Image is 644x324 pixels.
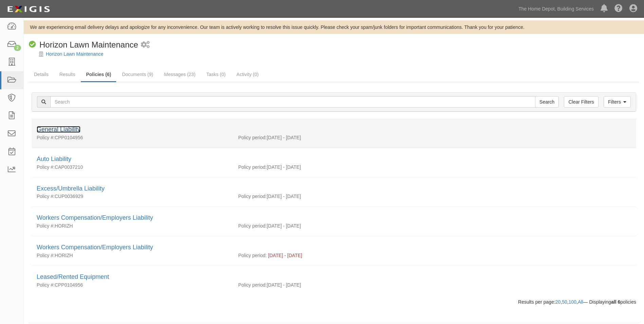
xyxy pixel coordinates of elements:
[37,156,71,162] a: Auto Liability
[37,134,55,141] p: Policy #:
[535,96,559,108] input: Search
[32,252,233,259] div: HORIZH
[268,253,302,258] span: [DATE] - [DATE]
[238,164,267,170] p: Policy period:
[159,68,201,81] a: Messages (23)
[54,68,80,81] a: Results
[26,299,641,305] div: Results per page: , , , — Displaying policies
[562,299,567,305] a: 50
[37,164,55,170] p: Policy #:
[238,193,267,200] p: Policy period:
[37,222,55,229] p: Policy #:
[238,222,267,229] p: Policy period:
[37,214,153,221] a: Workers Compensation/Employers Liability
[32,134,233,141] div: CPP0104956
[50,96,535,108] input: Search
[233,134,636,141] div: [DATE] - [DATE]
[32,193,233,200] div: CUP0036929
[46,51,104,57] a: Horizon Lawn Maintenance
[233,193,636,200] div: [DATE] - [DATE]
[37,193,55,200] p: Policy #:
[81,68,116,82] a: Policies (6)
[37,282,55,288] p: Policy #:
[117,68,158,81] a: Documents (9)
[141,41,150,49] i: 2 scheduled workflows
[201,68,231,81] a: Tasks (0)
[37,244,153,251] a: Workers Compensation/Employers Liability
[238,252,267,259] p: Policy period:
[564,96,598,108] a: Clear Filters
[233,282,636,288] div: [DATE] - [DATE]
[37,273,109,280] a: Leased/Rented Equipment
[611,299,620,305] b: all 6
[233,164,636,170] div: [DATE] - [DATE]
[614,5,623,13] i: Help Center - Complianz
[24,24,644,31] div: We are experiencing email delivery delays and apologize for any inconvenience. Our team is active...
[604,96,631,108] a: Filters
[5,3,52,15] img: logo-5460c22ac91f19d4615b14bd174203de0afe785f0fc80cf4dbbc73dc1793850b.png
[569,299,576,305] a: 100
[238,134,267,141] p: Policy period:
[238,282,267,288] p: Policy period:
[14,45,21,51] div: 2
[29,41,36,48] i: Compliant
[37,126,80,133] a: General Liability
[37,185,105,192] a: Excess/Umbrella Liability
[29,68,54,81] a: Details
[232,68,264,81] a: Activity (0)
[37,252,55,259] p: Policy #:
[555,299,561,305] a: 20
[39,40,138,49] span: Horizon Lawn Maintenance
[515,2,597,16] a: The Home Depot, Building Services
[233,222,636,229] div: [DATE] - [DATE]
[32,164,233,170] div: CAP0037210
[32,282,233,288] div: CPP0104956
[578,299,583,305] a: All
[32,222,233,229] div: HORIZH
[29,39,138,51] div: Horizon Lawn Maintenance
